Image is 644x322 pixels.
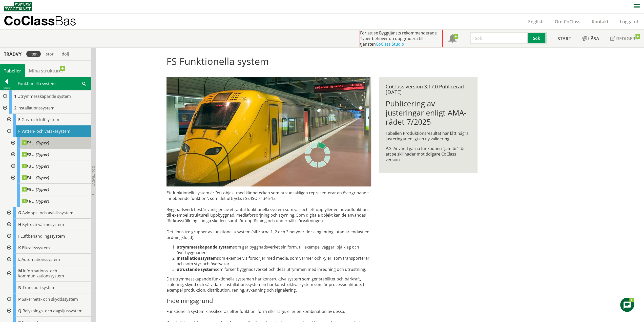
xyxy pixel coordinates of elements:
[523,18,549,25] a: English
[20,233,65,239] span: Luftbehandlingssystem
[8,172,91,184] div: Gå till informationssidan för CoClass Studio
[0,86,13,90] div: Tillbaka
[18,245,21,251] span: K
[82,81,86,86] span: Sök i tabellen
[18,308,22,314] span: Q
[386,99,471,126] h1: Publicering av justeringar enligt AMA-rådet 7/2025
[4,18,76,24] p: CoClass
[8,195,91,207] div: Gå till informationssidan för CoClass Studio
[177,244,233,250] strong: utrymmesskapande system
[470,32,528,44] input: Sök
[4,230,91,242] div: Gå till informationssidan för CoClass Studio
[22,164,49,169] span: F3 .. (Typer)
[4,125,91,207] div: Gå till informationssidan för CoClass Studio
[8,149,91,160] div: Gå till informationssidan för CoClass Studio
[4,242,91,254] div: Gå till informationssidan för CoClass Studio
[59,51,72,57] div: dölj
[167,77,371,186] img: arlanda-express-2.jpg
[552,30,577,47] a: Start
[386,130,471,142] p: Tabellen Produktionsresultat har fått några justeringar enligt en ny validering.
[4,254,91,265] div: Gå till informationssidan för CoClass Studio
[22,257,60,262] span: Automationssystem
[18,117,20,122] span: E
[26,51,41,57] div: liten
[4,305,91,317] div: Gå till informationssidan för CoClass Studio
[4,14,87,29] a: CoClassBas
[528,32,546,44] button: Sök
[177,244,371,255] li: som ger byggnadsverket sin form, till exempel väggar, bjälklag och överbyggnader
[18,233,19,239] span: J
[18,285,22,290] span: N
[605,30,644,47] a: Redigera
[4,293,91,305] div: Gå till informationssidan för CoClass Studio
[177,267,371,272] li: som förser byggnadsverket och dess utrymmen med inredning och utrustning.
[18,128,20,134] span: F
[1,51,24,57] div: Trädvy
[22,187,49,192] span: F5 .. (Typer)
[376,41,404,47] a: CoClass Studio
[177,255,217,261] strong: installationssystem
[22,199,49,204] span: F6 .. (Typer)
[177,255,371,267] li: som exempelvis försörjer med media, som värmer och kyler, som trans­porterar och som styr och öve...
[22,117,59,122] span: Gas- och luftsystem
[448,35,456,43] span: Notifikationer
[22,140,49,145] span: F1 .. (Typer)
[25,64,67,77] a: Mina strukturer
[17,105,54,111] span: Installationssystem
[18,210,21,216] span: G
[18,222,21,227] span: H
[167,55,477,71] h1: FS Funktionella system
[18,296,21,302] span: P
[22,222,64,227] span: Kyl- och värmesystem
[4,265,91,282] div: Gå till informationssidan för CoClass Studio
[22,296,78,302] span: Säkerhets- och skyddssystem
[4,114,91,125] div: Gå till informationssidan för CoClass Studio
[22,128,70,134] span: Vatten- och vätskesystem
[22,245,50,251] span: Elkraftssystem
[18,268,22,274] span: M
[23,285,55,290] span: Transportsystem
[177,267,215,272] strong: utrustande system
[22,210,73,216] span: Avlopps- och avfallssystem
[55,13,76,28] span: Bas
[17,93,71,99] span: Utrymmesskapande system
[386,84,471,95] div: CoClass version 3.17.0 Publicerad [DATE]
[8,160,91,172] div: Gå till informationssidan för CoClass Studio
[23,308,82,314] span: Belysnings- och dagsljussystem
[386,146,471,162] p: P.S. Använd gärna funktionen ”Jämför” för att se skillnader mot tidigare CoClass version.
[14,105,16,111] span: 2
[4,2,32,11] img: Svensk Byggtjänst
[4,219,91,230] div: Gå till informationssidan för CoClass Studio
[22,175,49,180] span: F4 .. (Typer)
[588,35,599,42] span: Läsa
[305,142,330,167] img: Laddar
[586,18,614,25] a: Kontakt
[18,257,20,262] span: L
[167,297,371,305] h3: Indelningsgrund
[43,51,57,57] div: stor
[8,184,91,195] div: Gå till informationssidan för CoClass Studio
[4,282,91,293] div: Gå till informationssidan för CoClass Studio
[4,207,91,219] div: Gå till informationssidan för CoClass Studio
[13,77,91,90] div: Funktionella system
[360,30,443,47] div: För att se Byggtjänsts rekommenderade Typer behöver du uppgradera till tjänsten
[616,35,638,42] span: Redigera
[8,137,91,149] div: Gå till informationssidan för CoClass Studio
[22,152,49,157] span: F2 .. (Typer)
[91,166,96,186] span: Dölj trädvy
[614,18,644,25] a: Logga ut
[14,93,16,99] span: 1
[549,18,586,25] a: Om CoClass
[577,30,605,47] a: Läsa
[557,35,571,42] span: Start
[18,268,64,279] span: Informations- och kommunikationssystem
